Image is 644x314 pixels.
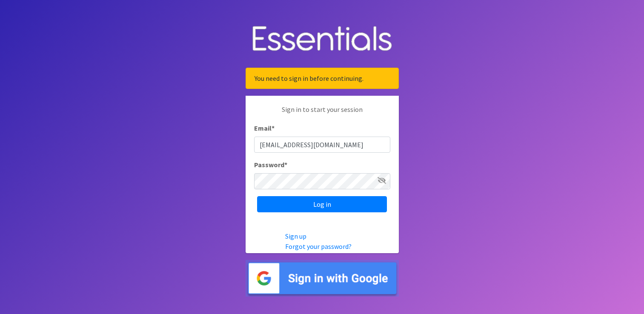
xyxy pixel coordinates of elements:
label: Password [254,160,287,170]
img: Human Essentials [246,17,399,61]
input: Log in [257,196,387,212]
a: Forgot your password? [285,242,352,251]
a: Sign up [285,232,306,240]
p: Sign in to start your session [254,104,390,123]
img: Sign in with Google [246,260,399,297]
div: You need to sign in before continuing. [246,68,399,89]
abbr: required [272,124,275,132]
abbr: required [284,160,287,169]
label: Email [254,123,275,133]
